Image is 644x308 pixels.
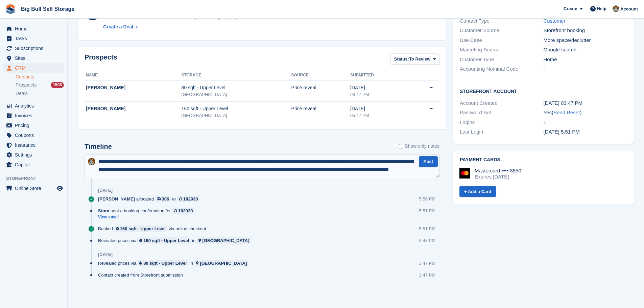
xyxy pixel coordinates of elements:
span: CRM [15,63,55,73]
span: Invoices [15,111,55,120]
div: Account Created [460,99,543,107]
span: Account [620,6,638,13]
span: Deals [16,90,28,97]
div: Create a Deal [103,23,133,30]
div: [GEOGRAPHIC_DATA] [200,260,247,266]
a: menu [3,24,64,33]
a: 102930 [177,196,199,202]
div: Booked via online checkout [98,226,210,232]
span: Sites [15,53,55,63]
div: Logins [460,119,543,126]
span: Pricing [15,121,55,130]
div: Contact created from Storefront submission [98,272,186,278]
div: 03:47 PM [350,91,406,98]
div: [DATE] [98,252,113,257]
span: Settings [15,150,55,160]
div: 80 sqft - Upper Level [182,84,291,91]
div: Price reveal [291,84,350,91]
a: [GEOGRAPHIC_DATA] [197,237,251,244]
span: Storefront [6,175,67,182]
span: Home [15,24,55,33]
a: menu [3,34,64,43]
div: 160 sqft - Upper Level [182,105,291,112]
h2: Storefront Account [460,88,627,94]
a: + Add a Card [459,186,496,197]
div: 306 [162,196,169,202]
div: Accounting Nominal Code [460,65,543,73]
div: [DATE] [350,84,406,91]
img: Mike Llewellen Palmer [613,5,619,12]
a: menu [3,184,64,193]
div: 160 sqft - Upper Level [120,226,166,232]
div: 1508 [51,82,64,88]
span: Online Store [15,184,55,193]
div: Customer Source [460,27,543,34]
span: Analytics [15,101,55,111]
span: ( ) [552,110,581,115]
div: Use Case [460,37,543,44]
div: Google search [544,46,627,54]
div: 5:56 PM [419,196,435,202]
div: [DATE] [98,188,113,193]
a: Contacts [16,74,64,80]
th: Storage [182,70,291,81]
a: Prospects 1508 [16,81,64,89]
div: Revealed prices via in [98,237,255,244]
time: 2025-08-21 16:51:33 UTC [544,129,580,135]
a: Deals [16,90,64,97]
span: Coupons [15,131,55,140]
div: Contact Type [460,17,543,25]
a: menu [3,140,64,150]
a: menu [3,63,64,73]
img: Mike Llewellen Palmer [88,158,95,165]
button: Post [419,156,438,167]
a: Customer [544,18,566,24]
img: stora-icon-8386f47178a22dfd0bd8f6a31ec36ba5ce8667c1dd55bd0f319d3a0aa187defe.svg [5,4,16,14]
span: To Review [409,56,430,63]
a: 306 [155,196,171,202]
div: 102930 [178,208,193,214]
span: Subscriptions [15,44,55,53]
a: menu [3,150,64,160]
span: Capital [15,160,55,169]
div: 102930 [183,196,198,202]
a: Preview store [56,184,64,192]
div: 3:47 PM [419,272,435,278]
img: Mastercard Logo [459,168,470,179]
div: Customer Type [460,56,543,64]
a: menu [3,101,64,111]
div: 80 sqft - Upper Level [143,260,187,266]
a: 160 sqft - Upper Level [138,237,191,244]
a: 102930 [172,208,194,214]
a: 80 sqft - Upper Level [138,260,188,266]
div: 5:51 PM [419,208,435,214]
div: 05:47 PM [350,112,406,119]
div: 1 [544,119,627,126]
div: More space/declutter [544,37,627,44]
a: [GEOGRAPHIC_DATA] [194,260,248,266]
span: Stora [98,208,109,214]
h2: Timeline [85,143,112,150]
a: menu [3,53,64,63]
div: 5:51 PM [419,226,435,232]
div: sent a booking confirmation for [98,208,198,214]
a: Big Bull Self Storage [18,3,77,15]
span: [PERSON_NAME] [98,196,135,202]
a: Send Reset [553,110,580,115]
th: Submitted [350,70,406,81]
span: Help [597,5,606,12]
div: Mastercard •••• 8850 [475,168,521,174]
th: Source [291,70,350,81]
div: [DATE] [350,105,406,112]
div: [GEOGRAPHIC_DATA] [182,91,291,98]
div: Expires [DATE] [475,174,521,180]
th: Name [85,70,182,81]
div: 5:47 PM [419,237,435,244]
div: Home [544,56,627,64]
div: Price reveal [291,105,350,112]
span: Prospects [16,82,37,88]
span: Create [564,5,577,12]
div: Last Login [460,128,543,136]
a: View email [98,214,198,220]
div: [PERSON_NAME] [86,105,182,112]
